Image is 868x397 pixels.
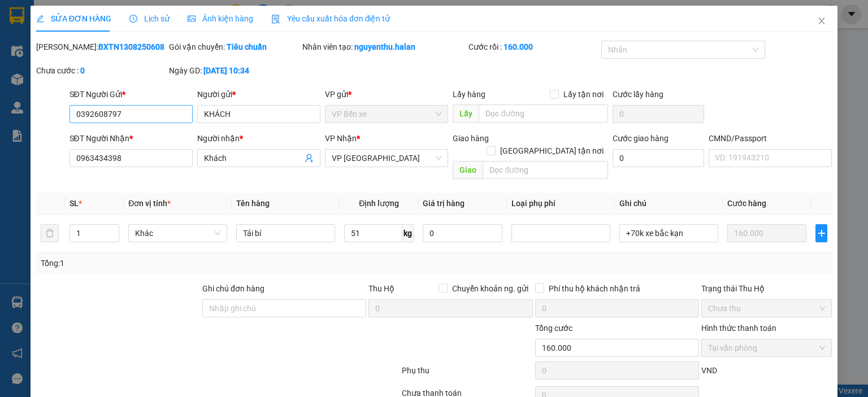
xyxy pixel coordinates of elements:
[169,64,300,77] div: Ngày GD:
[354,42,415,51] b: nguyenthu.halan
[559,88,608,101] span: Lấy tận nơi
[709,132,832,145] div: CMND/Passport
[305,154,314,163] span: user-add
[708,339,825,356] span: Tại văn phòng
[806,6,837,37] button: Close
[36,41,167,53] div: [PERSON_NAME]:
[197,132,320,145] div: Người nhận
[619,224,718,242] input: Ghi Chú
[701,324,776,333] label: Hình thức thanh toán
[496,145,608,157] span: [GEOGRAPHIC_DATA] tận nơi
[227,42,267,51] b: Tiêu chuẩn
[453,104,479,123] span: Lấy
[613,134,669,143] label: Cước giao hàng
[129,14,170,23] span: Lịch sử
[169,41,300,53] div: Gói vận chuyển:
[188,15,196,23] span: picture
[401,364,533,384] div: Phụ thu
[332,150,441,167] span: VP Hà Đông
[70,199,79,208] span: SL
[70,132,193,145] div: SĐT Người Nhận
[368,284,394,293] span: Thu Hộ
[453,90,485,99] span: Lấy hàng
[80,66,85,75] b: 0
[332,106,441,123] span: VP Bến xe
[197,88,320,101] div: Người gửi
[613,149,704,167] input: Cước giao hàng
[41,224,59,242] button: delete
[36,14,111,23] span: SỬA ĐƠN HÀNG
[203,66,249,75] b: [DATE] 10:34
[817,16,826,25] span: close
[727,199,766,208] span: Cước hàng
[202,299,366,317] input: Ghi chú đơn hàng
[236,224,335,242] input: VD: Bàn, Ghế
[128,199,171,208] span: Đơn vị tính
[271,14,390,23] span: Yêu cầu xuất hóa đơn điện tử
[325,134,357,143] span: VP Nhận
[36,64,167,77] div: Chưa cước :
[483,161,608,179] input: Dọc đường
[615,193,723,215] th: Ghi chú
[479,104,608,123] input: Dọc đường
[36,15,44,23] span: edit
[708,300,825,317] span: Chưa thu
[504,42,533,51] b: 160.000
[41,257,336,269] div: Tổng: 1
[701,282,832,295] div: Trạng thái Thu Hộ
[325,88,448,101] div: VP gửi
[468,41,599,53] div: Cước rồi :
[135,225,220,242] span: Khác
[507,193,615,215] th: Loại phụ phí
[535,324,572,333] span: Tổng cước
[453,161,483,179] span: Giao
[613,105,704,123] input: Cước lấy hàng
[544,282,645,295] span: Phí thu hộ khách nhận trả
[188,14,253,23] span: Ảnh kiện hàng
[302,41,466,53] div: Nhân viên tạo:
[129,15,137,23] span: clock-circle
[271,15,280,24] img: icon
[70,88,193,101] div: SĐT Người Gửi
[815,224,827,242] button: plus
[816,229,827,238] span: plus
[359,199,399,208] span: Định lượng
[701,366,717,375] span: VND
[402,224,414,242] span: kg
[448,282,533,295] span: Chuyển khoản ng. gửi
[727,224,806,242] input: 0
[423,199,465,208] span: Giá trị hàng
[202,284,264,293] label: Ghi chú đơn hàng
[613,90,663,99] label: Cước lấy hàng
[98,42,164,51] b: BXTN1308250608
[236,199,270,208] span: Tên hàng
[453,134,489,143] span: Giao hàng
